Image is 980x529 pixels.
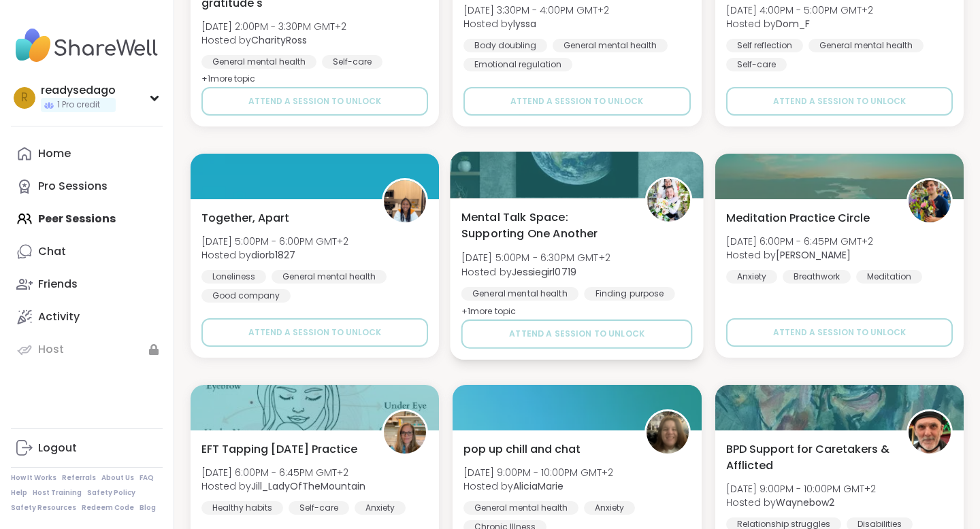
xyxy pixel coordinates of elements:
img: ShareWell Nav Logo [11,22,163,69]
b: diorb1827 [251,248,295,262]
img: Jill_LadyOfTheMountain [384,411,426,454]
a: Logout [11,432,163,464]
div: Self-care [726,58,787,71]
a: Pro Sessions [11,170,163,203]
div: General mental health [461,287,578,301]
span: Together, Apart [201,210,289,226]
div: Friends [38,277,78,292]
span: pop up chill and chat [463,441,581,458]
span: Hosted by [463,479,613,493]
span: Attend a session to unlock [510,328,645,340]
div: General mental health [553,39,668,52]
span: Meditation Practice Circle [726,210,870,226]
b: lyssa [513,17,536,31]
button: Attend a session to unlock [201,318,428,347]
img: diorb1827 [384,180,426,222]
div: Pro Sessions [38,179,108,194]
div: Home [38,146,71,161]
span: Hosted by [726,496,876,509]
a: Safety Resources [11,503,76,513]
div: Meditation [856,270,922,284]
a: Activity [11,301,163,333]
span: [DATE] 9:00PM - 10:00PM GMT+2 [463,466,613,479]
span: Hosted by [201,33,346,47]
b: AliciaMarie [513,479,563,493]
a: Home [11,137,163,170]
a: Host [11,333,163,366]
b: Jessiegirl0719 [512,264,576,278]
button: Attend a session to unlock [461,320,693,349]
span: [DATE] 6:00PM - 6:45PM GMT+2 [201,466,365,479]
span: Hosted by [726,248,873,262]
div: Emotional regulation [463,58,572,71]
img: AliciaMarie [647,411,689,454]
b: Dom_F [776,17,810,31]
span: Hosted by [201,479,365,493]
span: [DATE] 5:00PM - 6:00PM GMT+2 [201,235,348,248]
a: Friends [11,268,163,301]
div: Breathwork [783,270,851,284]
span: [DATE] 6:00PM - 6:45PM GMT+2 [726,235,873,248]
div: Finding purpose [585,287,676,301]
span: Attend a session to unlock [248,95,381,107]
span: [DATE] 3:30PM - 4:00PM GMT+2 [463,3,609,17]
div: Good company [201,289,291,303]
div: General mental health [272,270,387,284]
img: Waynebow2 [909,411,951,454]
div: Anxiety [584,501,635,515]
span: Attend a session to unlock [248,326,381,339]
a: How It Works [11,473,56,483]
div: Self-care [322,55,382,69]
span: 1 Pro credit [57,99,100,111]
a: FAQ [140,473,154,483]
span: EFT Tapping [DATE] Practice [201,441,357,458]
a: Referrals [62,473,96,483]
button: Attend a session to unlock [726,318,953,347]
a: Host Training [33,488,82,498]
a: Safety Policy [87,488,135,498]
div: readysedago [41,83,116,98]
span: Hosted by [463,17,609,31]
div: Activity [38,309,80,324]
span: [DATE] 2:00PM - 3:30PM GMT+2 [201,20,346,33]
button: Attend a session to unlock [726,87,953,116]
div: General mental health [463,501,578,515]
b: CharityRoss [251,33,307,47]
b: Jill_LadyOfTheMountain [251,479,365,493]
div: Self reflection [726,39,803,52]
div: General mental health [201,55,316,69]
div: Anxiety [726,270,777,284]
span: BPD Support for Caretakers & Afflicted [726,441,892,474]
span: Mental Talk Space: Supporting One Another [461,209,630,242]
div: Anxiety [355,501,406,515]
span: Attend a session to unlock [773,326,906,339]
div: Loneliness [201,270,266,284]
span: Attend a session to unlock [510,95,643,107]
img: Jessiegirl0719 [648,179,691,222]
span: Hosted by [201,248,348,262]
button: Attend a session to unlock [463,87,690,116]
span: Hosted by [726,17,873,31]
a: Chat [11,235,163,268]
div: Healthy habits [201,501,283,515]
img: Nicholas [909,180,951,222]
b: [PERSON_NAME] [776,248,851,262]
a: About Us [101,473,134,483]
div: Chat [38,244,66,259]
div: Logout [38,441,77,456]
div: General mental health [808,39,924,52]
span: Attend a session to unlock [773,95,906,107]
div: Host [38,342,64,357]
button: Attend a session to unlock [201,87,428,116]
div: Self-care [289,501,349,515]
a: Blog [140,503,156,513]
b: Waynebow2 [776,496,834,509]
a: Redeem Code [82,503,134,513]
div: Body doubling [463,39,547,52]
span: [DATE] 5:00PM - 6:30PM GMT+2 [461,251,610,264]
a: Help [11,488,27,498]
span: Hosted by [461,264,610,278]
span: r [21,89,28,107]
span: [DATE] 4:00PM - 5:00PM GMT+2 [726,3,873,17]
span: [DATE] 9:00PM - 10:00PM GMT+2 [726,482,876,496]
